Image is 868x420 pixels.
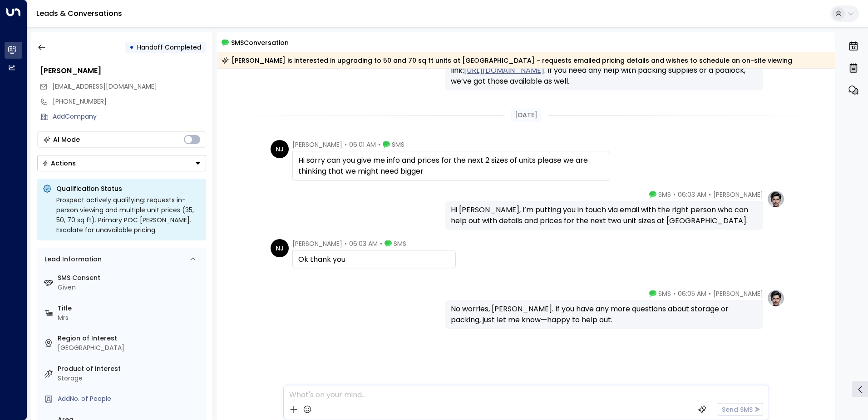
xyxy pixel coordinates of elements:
[52,82,157,91] span: [EMAIL_ADDRESS][DOMAIN_NAME]
[392,140,404,149] span: SMS
[53,97,206,106] div: [PHONE_NUMBER]
[58,334,202,343] label: Region of Interest
[709,190,711,199] span: •
[58,343,202,353] div: [GEOGRAPHIC_DATA]
[271,239,289,257] div: NJ
[678,190,706,199] span: 06:03 AM
[345,140,347,149] span: •
[58,374,202,383] div: Storage
[349,140,376,149] span: 06:01 AM
[58,394,202,404] div: AddNo. of People
[271,140,289,158] div: NJ
[58,273,202,283] label: SMS Consent
[37,155,206,171] button: Actions
[58,364,202,374] label: Product of Interest
[451,304,758,325] div: No worries, [PERSON_NAME]. If you have any more questions about storage or packing, just let me k...
[58,283,202,292] div: Given
[137,43,201,52] span: Handoff Completed
[767,190,785,208] img: profile-logo.png
[380,239,382,248] span: •
[709,289,711,298] span: •
[231,37,289,48] span: SMS Conversation
[53,112,206,121] div: AddCompany
[349,239,378,248] span: 06:03 AM
[394,239,406,248] span: SMS
[292,239,342,248] span: [PERSON_NAME]
[36,8,122,19] a: Leads & Conversations
[713,289,763,298] span: [PERSON_NAME]
[56,195,201,235] div: Prospect actively qualifying: requests in-person viewing and multiple unit prices (35, 50, 70 sq ...
[56,184,201,193] p: Qualification Status
[129,39,134,55] div: •
[767,289,785,307] img: profile-logo.png
[345,239,347,248] span: •
[58,313,202,323] div: Mrs
[464,65,544,76] a: [URL][DOMAIN_NAME]
[511,109,541,122] div: [DATE]
[298,254,450,265] div: Ok thank you
[53,135,80,144] div: AI Mode
[40,65,206,76] div: [PERSON_NAME]
[451,54,758,87] div: Sounds good, [PERSON_NAME]. If you’ve no further questions, here’s your reservation link: . If yo...
[58,304,202,313] label: Title
[678,289,706,298] span: 06:05 AM
[222,56,792,65] div: [PERSON_NAME] is interested in upgrading to 50 and 70 sq ft units at [GEOGRAPHIC_DATA] - requests...
[52,82,157,91] span: natalieboyadji@hotmail.com
[378,140,380,149] span: •
[673,190,676,199] span: •
[41,255,102,264] div: Lead Information
[37,155,206,171] div: Button group with a nested menu
[451,205,758,226] div: Hi [PERSON_NAME], I’m putting you in touch via email with the right person who can help out with ...
[42,159,76,167] div: Actions
[673,289,676,298] span: •
[713,190,763,199] span: [PERSON_NAME]
[658,289,671,298] span: SMS
[292,140,342,149] span: [PERSON_NAME]
[658,190,671,199] span: SMS
[298,155,604,177] div: Hi sorry can you give me info and prices for the next 2 sizes of units please we are thinking tha...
